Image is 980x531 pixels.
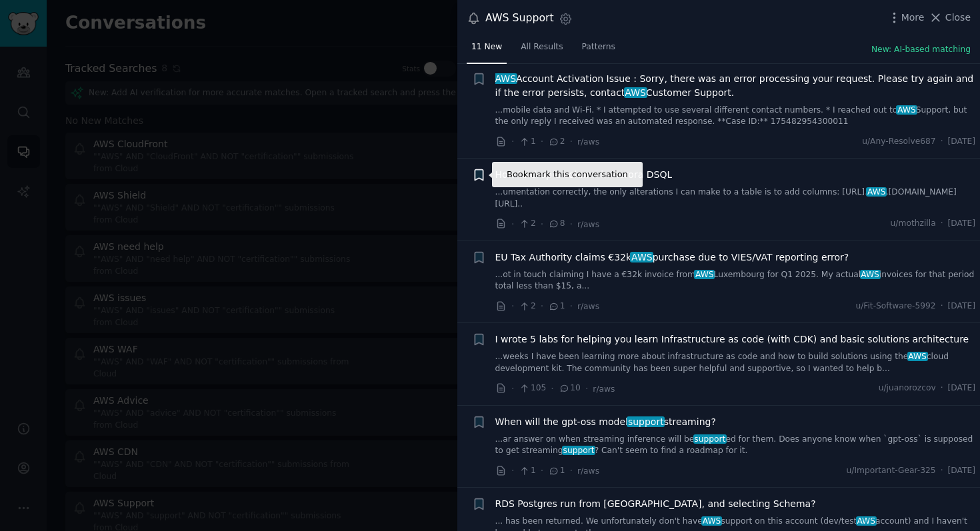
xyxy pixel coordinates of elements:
span: u/Fit-Software-5992 [855,300,935,312]
span: AWS [896,105,917,115]
span: · [511,135,514,149]
span: AWS [701,516,722,526]
a: ...umentation correctly, the only alterations I can make to a table is to add columns: [URL].AWS.... [495,187,976,210]
a: When will the gpt-oss modelsupportstreaming? [495,415,716,429]
span: Close [945,11,971,25]
span: 2 [519,300,535,312]
span: 1 [519,465,535,477]
span: · [570,135,573,149]
span: u/mothzilla [891,218,936,230]
span: · [511,382,514,396]
span: u/Important-Gear-325 [847,465,936,477]
a: ...ar answer on when streaming inference will besupported for them. Does anyone know when `gpt-os... [495,434,976,457]
span: AWS [860,270,881,279]
span: · [541,135,543,149]
div: AWS Support [485,10,554,27]
span: · [541,299,543,313]
span: AWS [494,73,517,84]
span: EU Tax Authority claims €32k purchase due to VIES/VAT reporting error? [495,251,849,265]
a: How to drop a column in Aurora DSQL [495,168,673,182]
span: · [541,217,543,231]
a: All Results [516,37,567,64]
span: 2 [519,218,535,230]
span: r/aws [577,137,599,147]
span: 105 [519,382,546,394]
a: Patterns [577,37,620,64]
button: More [887,11,925,25]
span: · [511,464,514,478]
span: · [551,382,553,396]
span: · [570,217,573,231]
a: EU Tax Authority claims €32kAWSpurchase due to VIES/VAT reporting error? [495,251,849,265]
span: · [511,217,514,231]
span: · [541,464,543,478]
span: 10 [559,382,581,394]
span: 1 [548,300,565,312]
span: u/Any-Resolve687 [862,136,935,148]
span: AWS [856,516,877,526]
span: [DATE] [948,300,975,312]
span: r/aws [577,220,599,229]
a: 11 New [467,37,507,64]
span: When will the gpt-oss model streaming? [495,415,716,429]
span: support [562,446,596,455]
span: [DATE] [948,465,975,477]
span: Patterns [582,41,615,53]
span: 2 [548,136,565,148]
span: Account Activation Issue : Sorry, there was an error processing your request. Please try again an... [495,72,976,100]
span: 11 New [471,41,502,53]
span: r/aws [577,466,599,476]
a: ...mobile data and Wi-Fi. * I attempted to use several different contact numbers. * I reached out... [495,105,976,128]
span: AWS [624,87,647,98]
span: · [941,218,943,230]
span: AWS [694,270,715,279]
span: AWS [907,352,928,361]
span: AWS [630,252,653,263]
span: · [941,382,943,394]
span: support [693,434,727,444]
span: · [511,299,514,313]
a: AWSAccount Activation Issue : Sorry, there was an error processing your request. Please try again... [495,72,976,100]
span: · [570,299,573,313]
button: Close [929,11,971,25]
span: support [627,416,665,427]
span: 8 [548,218,565,230]
a: ...weeks I have been learning more about infrastructure as code and how to build solutions using ... [495,351,976,374]
span: r/aws [577,302,599,311]
button: New: AI-based matching [871,44,971,56]
a: RDS Postgres run from [GEOGRAPHIC_DATA], and selecting Schema? [495,497,816,511]
span: · [941,136,943,148]
span: All Results [521,41,563,53]
span: AWS [866,187,887,197]
span: · [570,464,573,478]
span: [DATE] [948,218,975,230]
span: · [585,382,588,396]
span: u/juanorozcov [879,382,936,394]
a: ...ot in touch claiming I have a €32k invoice fromAWSLuxembourg for Q1 2025. My actualAWSinvoices... [495,269,976,292]
a: I wrote 5 labs for helping you learn Infrastructure as code (with CDK) and basic solutions archit... [495,332,969,346]
span: [DATE] [948,382,975,394]
span: · [941,300,943,312]
span: 1 [548,465,565,477]
span: More [901,11,925,25]
span: [DATE] [948,136,975,148]
span: 1 [519,136,535,148]
span: r/aws [593,384,615,394]
span: · [941,465,943,477]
